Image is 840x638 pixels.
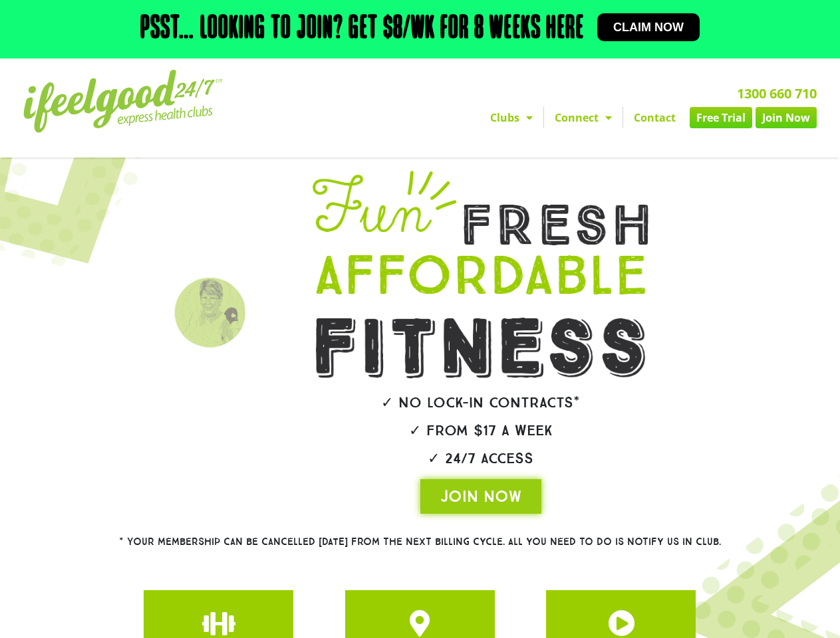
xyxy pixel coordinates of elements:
[140,13,584,45] h2: Psst… Looking to join? Get $8/wk for 8 weeks here
[690,107,752,128] a: Free Trial
[480,107,543,128] a: Clubs
[756,107,817,128] a: Join Now
[275,423,686,438] h2: ✓ From $17 a week
[71,537,770,547] h2: * Your membership can be cancelled [DATE] from the next billing cycle. All you need to do is noti...
[440,486,521,507] span: JOIN NOW
[420,479,541,514] a: JOIN NOW
[306,107,817,128] nav: Menu
[206,610,232,637] a: JOIN ONE OF OUR CLUBS
[275,395,686,410] h2: ✓ No lock-in contracts*
[737,84,817,102] a: 1300 660 710
[544,107,623,128] a: Connect
[623,107,686,128] a: Contact
[613,21,684,33] span: Claim now
[608,610,634,637] a: JOIN ONE OF OUR CLUBS
[597,13,700,41] a: Claim now
[406,610,433,637] a: JOIN ONE OF OUR CLUBS
[275,451,686,466] h2: ✓ 24/7 Access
